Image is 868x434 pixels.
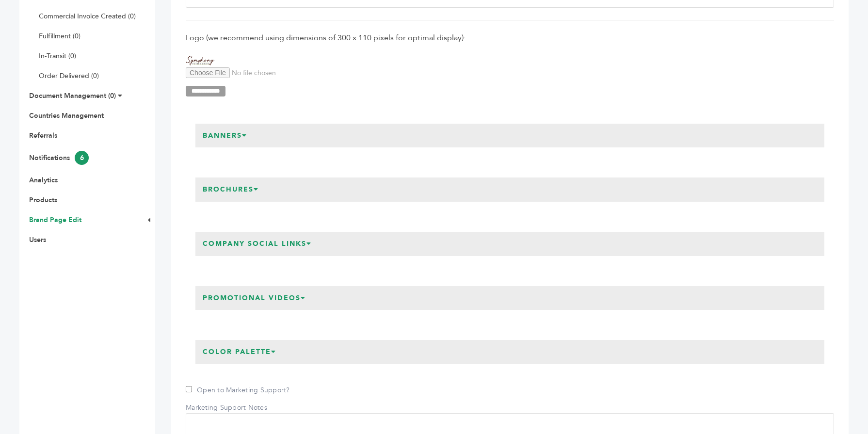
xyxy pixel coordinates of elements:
[29,111,104,120] a: Countries Management
[75,151,89,165] span: 6
[186,386,192,392] input: Open to Marketing Support?
[186,54,215,67] img: Symphony Chips
[186,386,290,395] label: Open to Marketing Support?
[186,403,267,413] label: Marketing Support Notes
[195,124,255,148] h3: Banners
[39,12,136,21] a: Commercial Invoice Created (0)
[186,32,834,43] span: Logo (we recommend using dimensions of 300 x 110 pixels for optimal display):
[195,286,313,310] h3: Promotional Videos
[29,195,57,205] a: Products
[29,235,46,244] a: Users
[29,91,116,100] a: Document Management (0)
[29,215,81,225] a: Brand Page Edit
[39,32,80,41] a: Fulfillment (0)
[195,340,284,364] h3: Color Palette
[29,131,57,140] a: Referrals
[29,176,58,185] a: Analytics
[39,51,76,61] a: In-Transit (0)
[195,177,266,202] h3: Brochures
[195,232,319,256] h3: Company Social Links
[29,153,89,162] a: Notifications6
[39,71,99,80] a: Order Delivered (0)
